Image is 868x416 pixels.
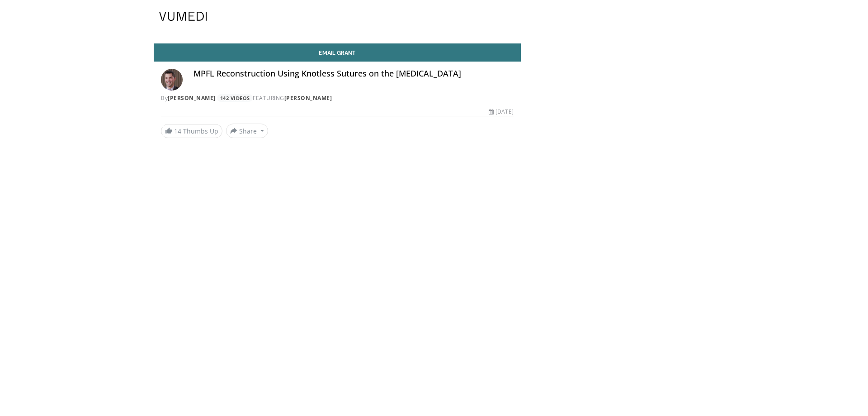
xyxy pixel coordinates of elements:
a: [PERSON_NAME] [284,94,332,102]
button: Share [226,124,268,138]
div: By FEATURING [161,94,514,102]
a: 142 Videos [217,94,253,102]
div: [DATE] [489,108,513,116]
a: [PERSON_NAME] [168,94,216,102]
h4: MPFL Reconstruction Using Knotless Sutures on the [MEDICAL_DATA] [193,69,514,79]
a: 14 Thumbs Up [161,124,222,138]
img: VuMedi Logo [159,12,207,21]
a: Email Grant [154,43,521,62]
img: Avatar [161,69,183,91]
span: 14 [174,127,181,135]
